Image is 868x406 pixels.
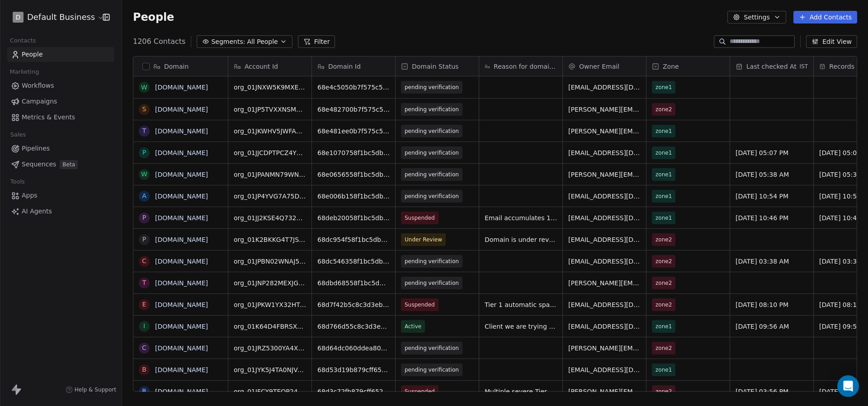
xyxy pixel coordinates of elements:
[317,387,390,396] span: 68d3c72fb879cff6524fc29e
[7,141,114,156] a: Pipelines
[736,322,808,331] span: [DATE] 09:56 AM
[164,62,189,71] span: Domain
[317,300,390,309] span: 68d7f42b5c8c3d3eb6f42ac3
[736,213,808,222] span: [DATE] 10:46 PM
[405,170,459,179] span: pending verification
[317,279,390,288] span: 68dbd68558f1bc5db7e077e8
[405,300,435,309] span: Suspended
[155,301,208,308] a: [DOMAIN_NAME]
[568,365,641,374] span: [EMAIL_ADDRESS][DOMAIN_NAME]
[656,235,672,244] span: zone2
[736,192,808,201] span: [DATE] 10:54 PM
[234,105,306,114] span: org_01JP5TVXXNSMXYQTRG5JQW7D2Q
[133,57,228,76] div: Domain
[317,322,390,331] span: 68d766d55c8c3d3eb6f03a84
[568,387,641,396] span: [PERSON_NAME][EMAIL_ADDRESS][DOMAIN_NAME]
[317,192,390,201] span: 68e006b158f1bc5db717d653
[22,97,57,106] span: Campaigns
[155,214,208,222] a: [DOMAIN_NAME]
[22,144,50,153] span: Pipelines
[142,148,146,157] div: p
[234,387,306,396] span: org_01JFCY9TEQP24FH23A2B6KFNC9
[155,366,208,373] a: [DOMAIN_NAME]
[317,105,390,114] span: 68e482700b7f575c5696a288
[7,157,114,172] a: SequencesBeta
[736,170,808,179] span: [DATE] 05:38 AM
[22,81,54,90] span: Workflows
[663,62,679,71] span: Zone
[736,148,808,157] span: [DATE] 05:07 PM
[142,235,146,244] div: p
[234,235,306,244] span: org_01K2BKKG4T7JSPXTE3J3QNTTBX
[656,83,672,92] span: zone1
[405,387,435,396] span: Suspended
[317,83,390,92] span: 68e4c5050b7f575c569bd38b
[234,213,306,222] span: org_01JJ2KSE4Q732QP6SBMVZS764E
[317,213,390,222] span: 68deb20058f1bc5db708d6ef
[568,105,641,114] span: [PERSON_NAME][EMAIL_ADDRESS][DOMAIN_NAME]
[7,110,114,125] a: Metrics & Events
[234,192,306,201] span: org_01JP4YVG7A75DJXREQ4WDBVPH9
[155,388,208,395] a: [DOMAIN_NAME]
[568,83,641,92] span: [EMAIL_ADDRESS][DOMAIN_NAME]
[568,235,641,244] span: [EMAIL_ADDRESS][DOMAIN_NAME]
[142,278,146,288] div: t
[155,258,208,265] a: [DOMAIN_NAME]
[727,11,786,24] button: Settings
[234,322,306,331] span: org_01K64D4FBRSXTTHJPN8HN763CK
[155,149,208,156] a: [DOMAIN_NAME]
[405,83,459,92] span: pending verification
[22,207,52,216] span: AI Agents
[485,387,557,396] span: Multiple severe Tier 1 violations detected: Semantic Address Verification Failure, Sender Identit...
[6,175,28,189] span: Tools
[568,322,641,331] span: [EMAIL_ADDRESS][DOMAIN_NAME]
[656,105,672,114] span: zone2
[568,213,641,222] span: [EMAIL_ADDRESS][DOMAIN_NAME]
[155,84,208,91] a: [DOMAIN_NAME]
[155,106,208,113] a: [DOMAIN_NAME]
[142,387,146,396] div: r
[133,76,228,392] div: grid
[568,279,641,288] span: [PERSON_NAME][EMAIL_ADDRESS][DOMAIN_NAME]
[155,236,208,243] a: [DOMAIN_NAME]
[7,188,114,203] a: Apps
[6,65,43,79] span: Marketing
[656,300,672,309] span: zone2
[133,36,185,47] span: 1206 Contacts
[234,170,306,179] span: org_01JPANMN79WNN3H8WG61FN7N3V
[27,11,95,23] span: Default Business
[405,365,459,374] span: pending verification
[656,322,672,331] span: zone1
[837,375,859,397] div: Open Intercom Messenger
[22,113,75,122] span: Metrics & Events
[656,213,672,222] span: zone1
[142,126,146,136] div: t
[155,127,208,135] a: [DOMAIN_NAME]
[22,191,38,200] span: Apps
[568,192,641,201] span: [EMAIL_ADDRESS][DOMAIN_NAME]
[7,78,114,93] a: Workflows
[405,105,459,114] span: pending verification
[405,279,459,288] span: pending verification
[485,322,557,331] span: Client we are trying to onboard. Tung, referred by [PERSON_NAME]. Affilaite marketer. Had signs o...
[405,235,442,244] span: Under Review
[405,148,459,157] span: pending verification
[494,62,557,71] span: Reason for domain update
[143,321,145,331] div: i
[405,344,459,353] span: pending verification
[155,171,208,178] a: [DOMAIN_NAME]
[317,127,390,136] span: 68e481ee0b7f575c56969210
[6,34,40,47] span: Contacts
[485,235,557,244] span: Domain is under review due to elevated complaint rate 0.09% (Allowed ≤0.05%).
[806,35,857,48] button: Edit View
[793,11,857,24] button: Add Contacts
[405,213,435,222] span: Suspended
[479,57,562,76] div: Reason for domain update
[568,257,641,266] span: [EMAIL_ADDRESS][DOMAIN_NAME]
[7,94,114,109] a: Campaigns
[312,57,395,76] div: Domain Id
[155,323,208,330] a: [DOMAIN_NAME]
[22,50,43,59] span: People
[234,365,306,374] span: org_01JYK5J4TA0NJVA6PQ8FDQEWWQ
[405,127,459,136] span: pending verification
